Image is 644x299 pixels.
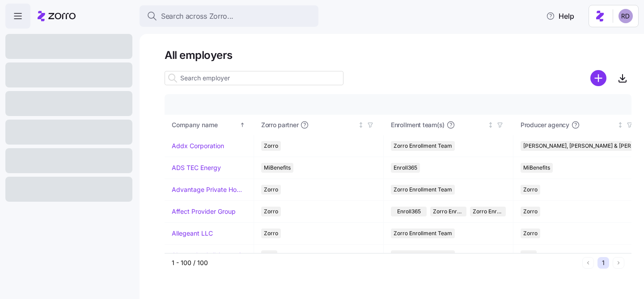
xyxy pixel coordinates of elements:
span: Zorro [523,207,538,216]
input: Search employer [165,71,343,85]
span: Enrollment team(s) [391,120,445,129]
th: Producer agencyNot sorted [513,115,643,135]
span: Zorro Enrollment Team [394,250,452,260]
button: Help [539,7,581,25]
button: Next page [613,257,624,269]
span: Enroll365 [394,163,417,173]
span: Zorro Enrollment Experts [473,207,503,216]
a: Allegeant LLC [172,229,213,238]
a: Addx Corporation [172,141,224,150]
button: Search across Zorro... [140,5,318,27]
span: AJG [523,250,534,260]
span: Zorro Enrollment Team [394,228,452,238]
div: 1 - 100 / 100 [172,258,579,267]
span: Zorro [264,228,278,238]
span: Zorro Enrollment Team [394,185,452,195]
a: Affect Provider Group [172,207,236,216]
img: 6d862e07fa9c5eedf81a4422c42283ac [619,9,633,23]
span: MiBenefits [523,163,550,173]
span: MiBenefits [264,163,291,173]
div: Not sorted [358,122,364,128]
span: Help [546,11,574,21]
span: AJG [264,250,275,260]
span: Zorro partner [261,120,298,129]
th: Zorro partnerNot sorted [254,115,384,135]
span: Zorro [264,141,278,151]
div: Company name [172,120,238,130]
a: ADS TEC Energy [172,163,221,172]
span: Zorro [264,207,278,216]
span: Zorro Enrollment Team [433,207,463,216]
a: Advantage Private Home Care [172,185,246,194]
span: Zorro [523,185,538,195]
div: Sorted ascending [239,122,246,128]
div: Not sorted [617,122,623,128]
span: Enroll365 [397,207,421,216]
button: Previous page [582,257,594,269]
span: Producer agency [521,120,569,129]
svg: add icon [590,70,606,86]
button: 1 [597,257,609,269]
a: Always On Call Answering Service [172,251,246,260]
span: Zorro [264,185,278,195]
span: Search across Zorro... [161,11,233,22]
div: Not sorted [487,122,494,128]
span: Zorro Enrollment Team [394,141,452,151]
h1: All employers [165,48,631,62]
th: Company nameSorted ascending [165,115,254,135]
th: Enrollment team(s)Not sorted [384,115,513,135]
span: Zorro [523,228,538,238]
